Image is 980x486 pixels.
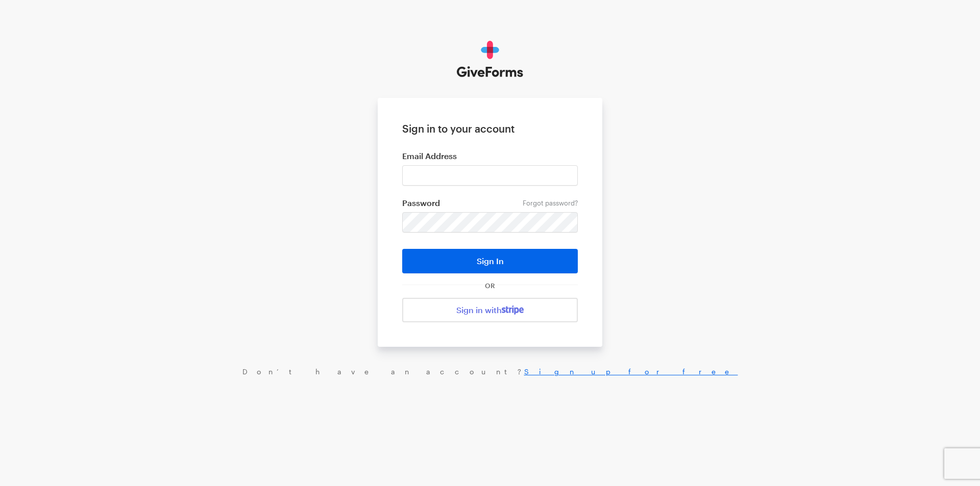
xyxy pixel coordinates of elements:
a: Sign in with [402,298,578,322]
label: Password [402,198,578,208]
a: Sign up for free [524,367,738,376]
a: Forgot password? [523,199,578,207]
span: OR [483,282,497,290]
img: stripe-07469f1003232ad58a8838275b02f7af1ac9ba95304e10fa954b414cd571f63b.svg [502,305,524,315]
button: Sign In [402,249,578,273]
label: Email Address [402,151,578,161]
img: GiveForms [457,41,524,78]
div: Don’t have an account? [10,367,970,376]
h1: Sign in to your account [402,122,578,135]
